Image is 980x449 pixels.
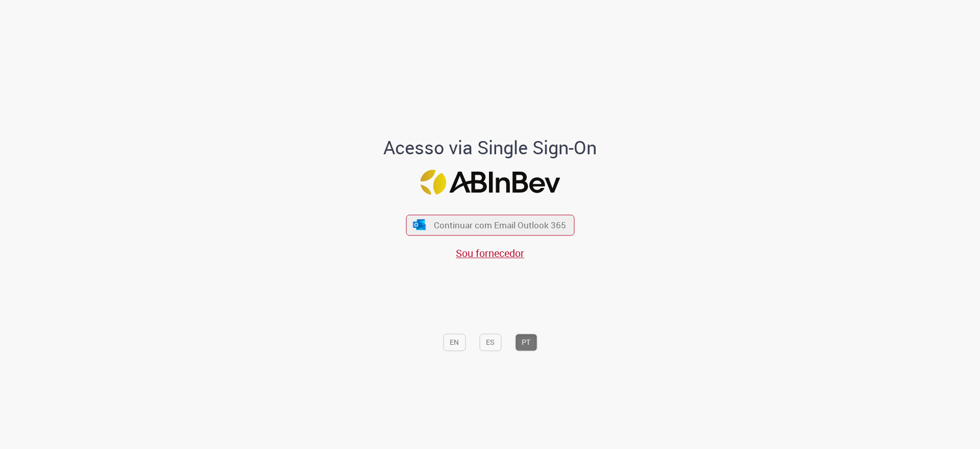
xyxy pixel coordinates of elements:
button: ES [479,334,501,351]
button: ícone Azure/Microsoft 360 Continuar com Email Outlook 365 [406,215,574,235]
img: ícone Azure/Microsoft 360 [412,220,427,230]
h1: Acesso via Single Sign-On [349,137,632,158]
img: Logo ABInBev [420,170,560,195]
span: Continuar com Email Outlook 365 [434,219,566,231]
button: PT [515,334,537,351]
a: Sou fornecedor [456,246,524,260]
button: EN [443,334,465,351]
